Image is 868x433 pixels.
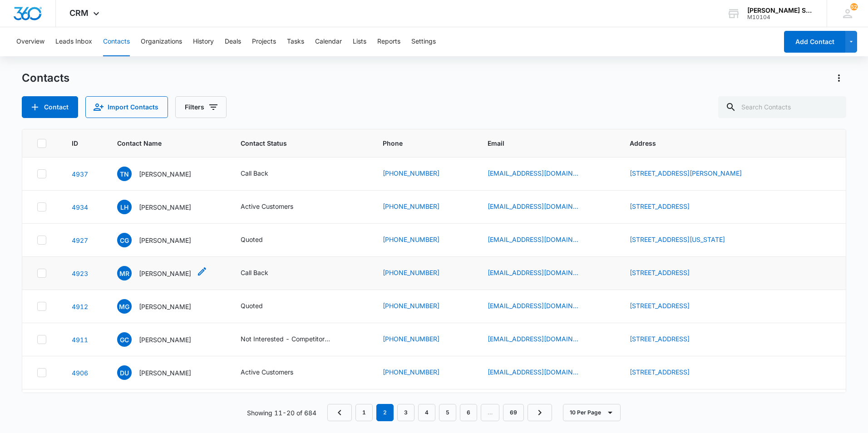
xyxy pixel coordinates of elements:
[488,235,578,244] a: [EMAIL_ADDRESS][DOMAIN_NAME]
[630,367,706,378] div: Address - 349 Wedgewood, Romeoville, IL, 60446 - Select to Edit Field
[850,3,858,10] span: 52
[72,138,82,148] span: ID
[139,202,191,212] p: [PERSON_NAME]
[528,404,552,421] a: Next Page
[383,202,439,211] a: [PHONE_NUMBER]
[488,301,595,312] div: Email - MichelleMargaux@aol.com - Select to Edit Field
[252,27,276,56] button: Projects
[72,236,88,244] a: Navigate to contact details page for Cori Gros
[117,266,207,280] div: Contact Name - Michael Riccardini - Select to Edit Field
[488,334,578,344] a: [EMAIL_ADDRESS][DOMAIN_NAME]
[383,301,439,310] a: [PHONE_NUMBER]
[383,235,456,246] div: Phone - (630) 281-0798 - Select to Edit Field
[488,334,595,345] div: Email - ragbgrs457@sbcglobal.net - Select to Edit Field
[22,96,78,118] button: Add Contact
[383,168,456,179] div: Phone - (405) 370-3501 - Select to Edit Field
[241,235,263,244] div: Quoted
[241,202,293,211] div: Active Customers
[241,334,348,345] div: Contact Status - Not Interested - Competitor, Quoted - Select to Edit Field
[630,202,690,210] a: [STREET_ADDRESS]
[377,27,400,56] button: Reports
[117,200,132,214] span: LH
[241,268,285,279] div: Contact Status - Call Back - Select to Edit Field
[630,235,741,246] div: Address - 2201 Iroquois Lane, Yorkville, Illinois, 60560 - Select to Edit Field
[747,14,814,20] div: account id
[225,27,241,56] button: Deals
[85,96,168,118] button: Import Contacts
[327,404,352,421] a: Previous Page
[383,268,456,279] div: Phone - (708) 606-3295 - Select to Edit Field
[460,404,477,421] a: Page 6
[72,270,88,277] a: Navigate to contact details page for Michael Riccardini
[241,301,279,312] div: Contact Status - Quoted - Select to Edit Field
[241,235,279,246] div: Contact Status - Quoted - Select to Edit Field
[355,404,373,421] a: Page 1
[247,408,316,418] p: Showing 11-20 of 684
[630,236,725,243] a: [STREET_ADDRESS][US_STATE]
[850,3,858,10] div: notifications count
[503,404,524,421] a: Page 69
[383,301,456,312] div: Phone - (630) 891-0604 - Select to Edit Field
[117,365,207,380] div: Contact Name - Danielle Underwood - Select to Edit Field
[383,168,439,178] a: [PHONE_NUMBER]
[139,169,191,179] p: [PERSON_NAME]
[488,202,578,211] a: [EMAIL_ADDRESS][DOMAIN_NAME]
[141,27,182,56] button: Organizations
[287,27,304,56] button: Tasks
[117,332,207,347] div: Contact Name - George Ciszak - Select to Edit Field
[139,335,191,344] p: [PERSON_NAME]
[241,367,310,378] div: Contact Status - Active Customers - Select to Edit Field
[630,269,690,276] a: [STREET_ADDRESS]
[117,167,132,181] span: TN
[22,71,69,85] h1: Contacts
[488,168,578,178] a: [EMAIL_ADDRESS][DOMAIN_NAME]
[69,8,89,18] span: CRM
[353,27,366,56] button: Lists
[383,138,452,148] span: Phone
[117,233,207,247] div: Contact Name - Cori Gros - Select to Edit Field
[488,268,578,277] a: [EMAIL_ADDRESS][DOMAIN_NAME]
[139,368,191,378] p: [PERSON_NAME]
[72,336,88,344] a: Navigate to contact details page for George Ciszak
[747,7,814,14] div: account name
[241,367,293,377] div: Active Customers
[630,335,690,343] a: [STREET_ADDRESS]
[383,334,456,345] div: Phone - (815) 922-2172 - Select to Edit Field
[175,96,227,118] button: Filters
[718,96,846,118] input: Search Contacts
[630,169,742,177] a: [STREET_ADDRESS][PERSON_NAME]
[488,301,578,310] a: [EMAIL_ADDRESS][DOMAIN_NAME]
[117,233,132,247] span: CG
[630,202,706,212] div: Address - 21363 Willow, Shorewood, IL, 60404 - Select to Edit Field
[117,332,132,347] span: GC
[55,27,92,56] button: Leads Inbox
[383,268,439,277] a: [PHONE_NUMBER]
[139,302,191,311] p: [PERSON_NAME]
[117,200,207,214] div: Contact Name - Lori Hromadka - Select to Edit Field
[630,334,706,345] div: Address - 16210 S Farmingdale Dr, Plainfield, IL, 60586 - Select to Edit Field
[488,268,595,279] div: Email - mijorico18@hotmail.com - Select to Edit Field
[488,138,595,148] span: Email
[16,27,44,56] button: Overview
[832,71,846,85] button: Actions
[139,269,191,278] p: [PERSON_NAME]
[315,27,342,56] button: Calendar
[117,266,132,280] span: MR
[383,202,456,212] div: Phone - (815) 245-6744 - Select to Edit Field
[117,365,132,380] span: DU
[630,268,706,279] div: Address - 14828 Mission Court, Oak Fores, IL, 60452 - Select to Edit Field
[630,368,690,376] a: [STREET_ADDRESS]
[117,138,206,148] span: Contact Name
[630,168,758,179] div: Address - 1201 Lancaster Dr, mckinney, TX, 75071 - Select to Edit Field
[383,334,439,344] a: [PHONE_NUMBER]
[327,404,552,421] nav: Pagination
[117,167,207,181] div: Contact Name - Theodore Nchako - Select to Edit Field
[193,27,214,56] button: History
[418,404,435,421] a: Page 4
[630,138,818,148] span: Address
[139,236,191,245] p: [PERSON_NAME]
[117,299,132,314] span: MG
[241,202,310,212] div: Contact Status - Active Customers - Select to Edit Field
[72,170,88,178] a: Navigate to contact details page for Theodore Nchako
[411,27,436,56] button: Settings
